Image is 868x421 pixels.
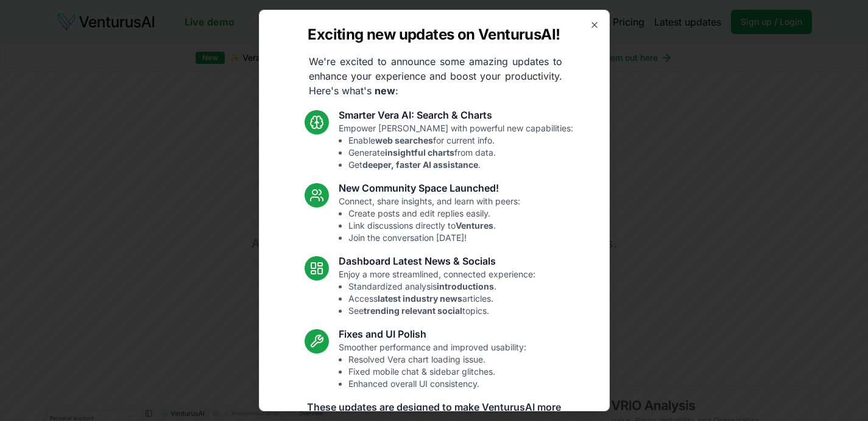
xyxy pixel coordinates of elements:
strong: web searches [375,135,433,145]
li: Enable for current info. [348,134,573,147]
h3: New Community Space Launched! [339,181,520,195]
h2: Exciting new updates on VenturusAI! [308,25,560,44]
p: Enjoy a more streamlined, connected experience: [339,268,535,317]
p: Smoother performance and improved usability: [339,341,526,390]
li: Generate from data. [348,147,573,159]
h3: Smarter Vera AI: Search & Charts [339,108,573,122]
li: Join the conversation [DATE]! [348,232,520,244]
li: Get . [348,159,573,171]
li: Enhanced overall UI consistency. [348,378,526,390]
li: Create posts and edit replies easily. [348,207,520,220]
li: Fixed mobile chat & sidebar glitches. [348,366,526,378]
li: Standardized analysis . [348,280,535,293]
li: Link discussions directly to . [348,220,520,232]
strong: latest industry news [378,293,462,304]
h3: Dashboard Latest News & Socials [339,254,535,268]
strong: introductions [437,281,494,291]
li: See topics. [348,305,535,317]
strong: new [375,85,395,97]
strong: trending relevant social [364,305,462,316]
p: Empower [PERSON_NAME] with powerful new capabilities: [339,122,573,171]
p: Connect, share insights, and learn with peers: [339,195,520,244]
h3: Fixes and UI Polish [339,327,526,341]
strong: Ventures [456,220,493,231]
strong: deeper, faster AI assistance [362,159,478,170]
li: Access articles. [348,293,535,305]
strong: insightful charts [385,147,454,158]
li: Resolved Vera chart loading issue. [348,353,526,366]
p: We're excited to announce some amazing updates to enhance your experience and boost your producti... [299,54,572,98]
